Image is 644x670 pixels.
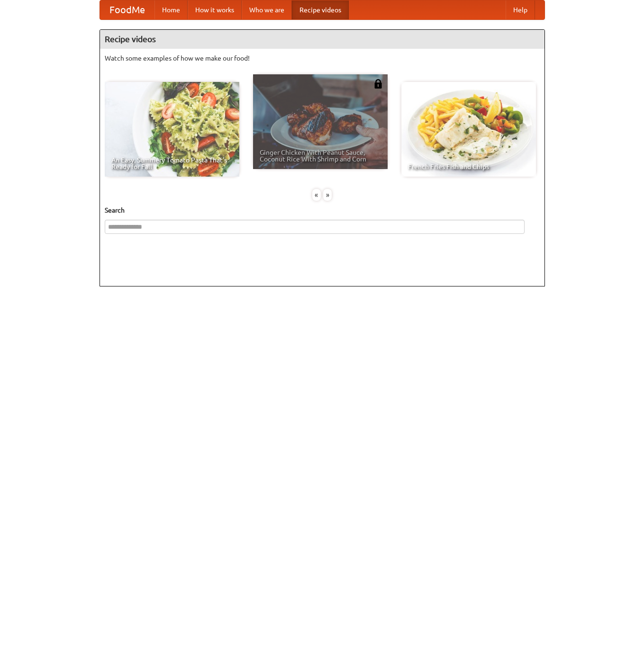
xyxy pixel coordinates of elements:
div: » [323,189,332,201]
a: FoodMe [100,0,154,19]
h4: Recipe videos [100,30,544,49]
a: Home [154,0,188,19]
a: French Fries Fish and Chips [401,82,536,177]
h5: Search [105,205,540,215]
div: « [312,189,321,201]
a: Who we are [242,0,292,19]
span: French Fries Fish and Chips [408,163,529,170]
p: Watch some examples of how we make our food! [105,54,540,63]
a: Recipe videos [292,0,349,19]
img: 483408.png [373,79,383,89]
a: An Easy, Summery Tomato Pasta That's Ready for Fall [105,82,239,177]
a: How it works [188,0,242,19]
a: Help [506,0,535,19]
span: An Easy, Summery Tomato Pasta That's Ready for Fall [111,157,233,170]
